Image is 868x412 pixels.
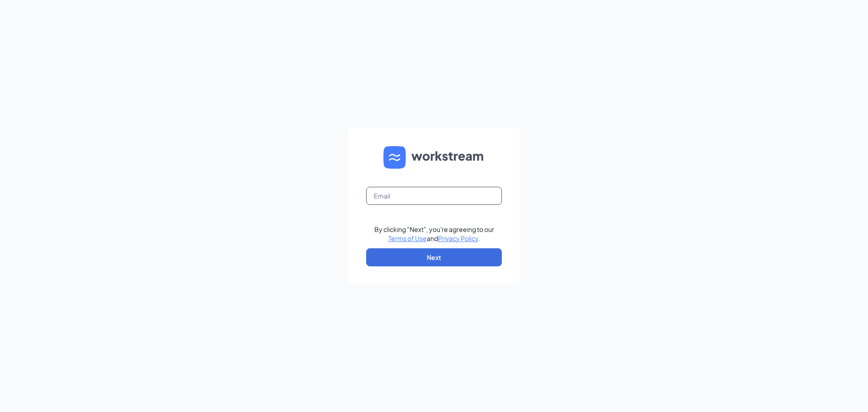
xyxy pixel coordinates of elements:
[388,234,427,242] a: Terms of Use
[374,225,494,243] div: By clicking "Next", you're agreeing to our and .
[366,248,502,266] button: Next
[383,146,485,169] img: WS logo and Workstream text
[366,187,502,205] input: Email
[438,234,478,242] a: Privacy Policy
